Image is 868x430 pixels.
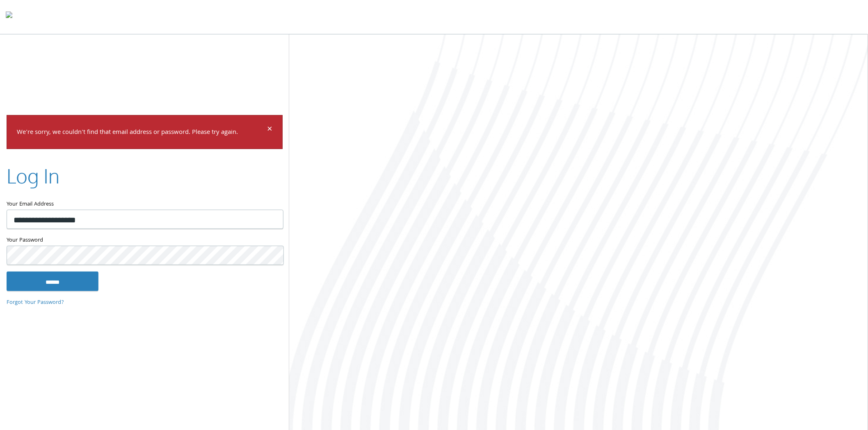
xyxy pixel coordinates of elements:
[6,9,12,25] img: todyl-logo-dark.svg
[267,125,272,135] button: Dismiss alert
[7,162,59,190] h2: Log In
[7,235,283,246] label: Your Password
[267,122,272,138] span: ×
[17,127,266,139] p: We're sorry, we couldn't find that email address or password. Please try again.
[7,298,64,307] a: Forgot Your Password?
